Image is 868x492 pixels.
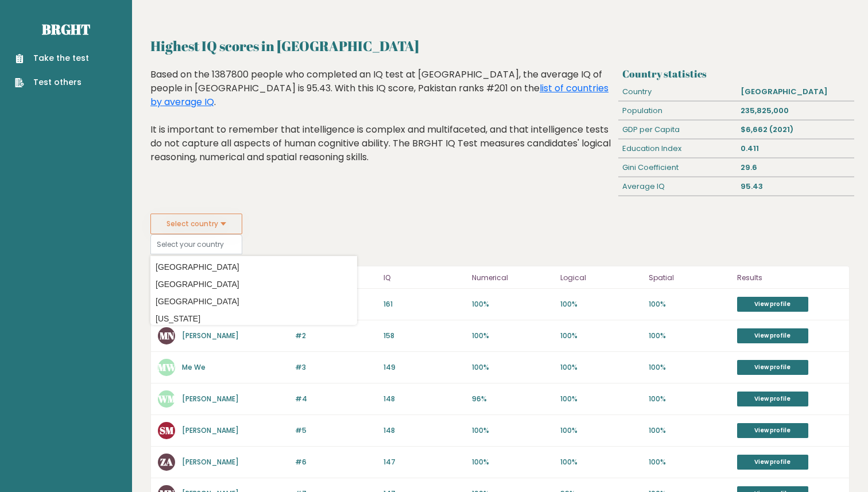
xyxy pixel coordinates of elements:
[737,392,808,406] a: View profile
[160,329,175,342] text: MN
[153,259,354,276] option: [GEOGRAPHIC_DATA]
[383,331,465,341] p: 158
[622,68,850,80] h3: Country statistics
[737,328,808,343] a: View profile
[618,102,737,120] div: Population
[383,457,465,467] p: 147
[15,76,89,88] a: Test others
[295,331,377,341] p: #2
[736,121,854,139] div: $6,662 (2021)
[736,83,854,101] div: [GEOGRAPHIC_DATA]
[160,455,173,468] text: ZA
[158,361,176,374] text: MW
[153,293,354,310] option: [GEOGRAPHIC_DATA]
[182,457,239,467] a: [PERSON_NAME]
[472,331,553,341] p: 100%
[472,299,553,309] p: 100%
[737,271,842,285] p: Results
[295,425,377,436] p: #5
[472,362,553,373] p: 100%
[737,423,808,438] a: View profile
[153,311,354,327] option: [US_STATE]
[618,177,737,196] div: Average IQ
[182,394,239,404] a: [PERSON_NAME]
[736,140,854,158] div: 0.411
[649,362,730,373] p: 100%
[737,360,808,375] a: View profile
[472,425,553,436] p: 100%
[383,299,465,309] p: 161
[383,362,465,373] p: 149
[737,297,808,312] a: View profile
[649,299,730,309] p: 100%
[649,425,730,436] p: 100%
[618,83,737,101] div: Country
[649,271,730,285] p: Spatial
[150,82,609,109] a: list of countries by average IQ
[649,331,730,341] p: 100%
[153,276,354,293] option: [GEOGRAPHIC_DATA]
[15,52,89,64] a: Take the test
[150,36,850,56] h2: Highest IQ scores in [GEOGRAPHIC_DATA]
[182,331,239,340] a: [PERSON_NAME]
[560,299,642,309] p: 100%
[560,362,642,373] p: 100%
[736,102,854,120] div: 235,825,000
[150,214,242,234] button: Select country
[472,271,553,285] p: Numerical
[618,121,737,139] div: GDP per Capita
[736,177,854,196] div: 95.43
[42,20,90,38] a: Brght
[560,271,642,285] p: Logical
[472,394,553,404] p: 96%
[649,394,730,404] p: 100%
[560,331,642,341] p: 100%
[182,425,239,435] a: [PERSON_NAME]
[383,271,465,285] p: IQ
[383,425,465,436] p: 148
[295,457,377,467] p: #6
[295,362,377,373] p: #3
[618,158,737,177] div: Gini Coefficient
[295,394,377,404] p: #4
[472,457,553,467] p: 100%
[383,394,465,404] p: 148
[736,158,854,177] div: 29.6
[157,392,176,405] text: WM
[160,424,174,437] text: SM
[560,457,642,467] p: 100%
[737,455,808,470] a: View profile
[182,362,206,372] a: Me We
[150,234,242,254] input: Select your country
[150,68,614,181] div: Based on the 1387800 people who completed an IQ test at [GEOGRAPHIC_DATA], the average IQ of peop...
[560,425,642,436] p: 100%
[649,457,730,467] p: 100%
[560,394,642,404] p: 100%
[618,140,737,158] div: Education Index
